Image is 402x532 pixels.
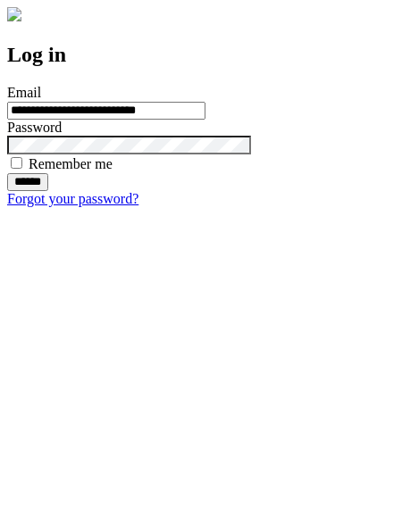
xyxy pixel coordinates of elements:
[29,156,113,171] label: Remember me
[7,43,395,67] h2: Log in
[7,120,62,135] label: Password
[7,7,21,21] img: logo-4e3dc11c47720685a147b03b5a06dd966a58ff35d612b21f08c02c0306f2b779.png
[7,191,138,206] a: Forgot your password?
[7,85,41,100] label: Email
